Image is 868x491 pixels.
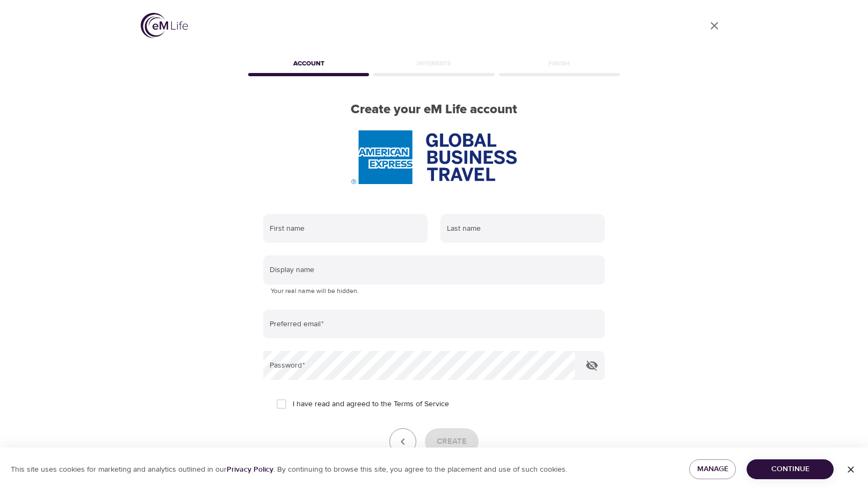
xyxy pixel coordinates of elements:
p: Your real name will be hidden. [271,286,597,297]
a: Terms of Service [394,399,449,410]
a: Privacy Policy [227,465,273,474]
span: Continue [755,463,825,476]
img: AmEx%20GBT%20logo.png [351,130,517,184]
button: Manage [689,459,736,479]
span: I have read and agreed to the [293,399,449,410]
a: close [701,13,727,39]
span: Manage [698,463,728,476]
button: Continue [747,459,834,479]
h2: Create your eM Life account [246,102,622,118]
img: logo [141,13,188,38]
